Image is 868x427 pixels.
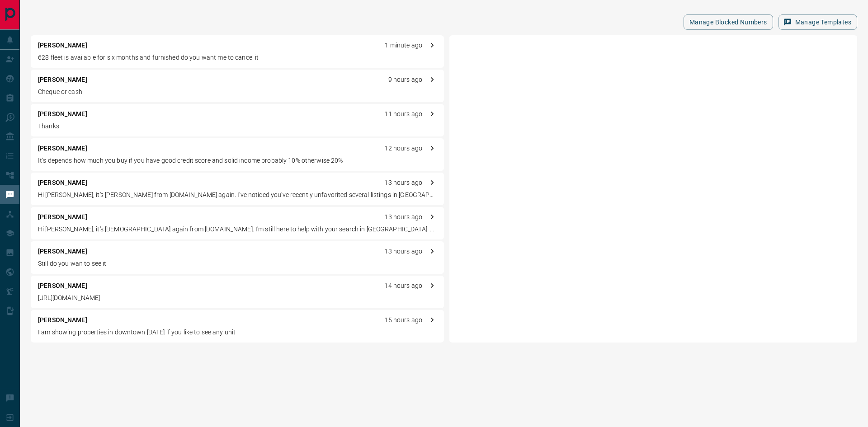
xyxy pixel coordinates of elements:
p: 14 hours ago [384,281,422,291]
button: Manage Templates [778,14,857,30]
p: Hi [PERSON_NAME], it's [DEMOGRAPHIC_DATA] again from [DOMAIN_NAME]. I'm still here to help with y... [38,225,437,234]
p: Hi [PERSON_NAME], it's [PERSON_NAME] from [DOMAIN_NAME] again. I've noticed you've recently unfav... [38,190,437,200]
p: [PERSON_NAME] [38,75,87,84]
p: 9 hours ago [388,75,422,84]
p: 628 fleet is available for six months and furnished do you want me to cancel it [38,53,437,62]
p: It’s depends how much you buy if you have good credit score and solid income probably 10% otherwi... [38,156,437,165]
p: Thanks [38,122,437,131]
p: 11 hours ago [384,109,422,119]
p: [PERSON_NAME] [38,41,87,50]
p: [PERSON_NAME] [38,212,87,222]
p: [PERSON_NAME] [38,109,87,119]
p: 1 minute ago [385,41,422,50]
p: [PERSON_NAME] [38,315,87,325]
p: 15 hours ago [384,315,422,325]
button: Manage Blocked Numbers [684,14,773,30]
p: 13 hours ago [384,212,422,222]
p: [PERSON_NAME] [38,178,87,188]
p: Still do you wan to see it [38,259,437,268]
p: [PERSON_NAME] [38,281,87,291]
p: 12 hours ago [384,144,422,153]
p: I am showing properties in downtown [DATE] if you like to see any unit [38,328,437,337]
p: 13 hours ago [384,247,422,256]
p: Cheque or cash [38,87,437,97]
p: [PERSON_NAME] [38,144,87,153]
p: [URL][DOMAIN_NAME] [38,293,437,303]
p: 13 hours ago [384,178,422,188]
p: [PERSON_NAME] [38,247,87,256]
